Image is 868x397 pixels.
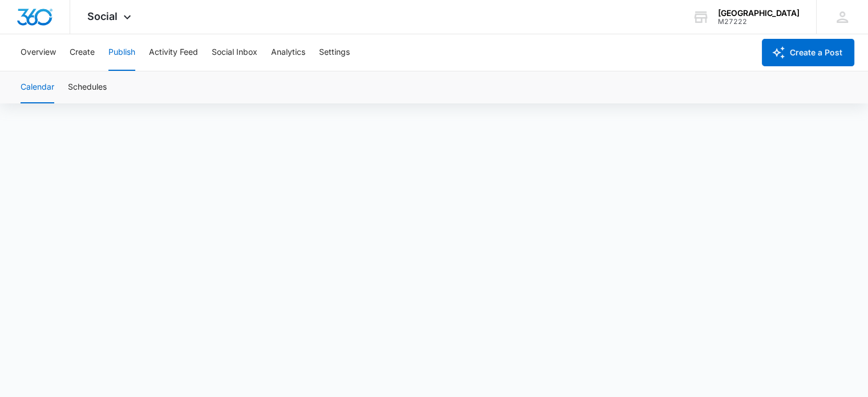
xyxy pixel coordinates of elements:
[21,71,54,103] button: Calendar
[108,34,135,71] button: Publish
[319,34,350,71] button: Settings
[762,39,854,66] button: Create a Post
[718,9,800,18] div: account name
[70,34,95,71] button: Create
[212,34,257,71] button: Social Inbox
[149,34,198,71] button: Activity Feed
[271,34,305,71] button: Analytics
[21,34,56,71] button: Overview
[87,10,118,22] span: Social
[718,18,800,26] div: account id
[68,71,107,103] button: Schedules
